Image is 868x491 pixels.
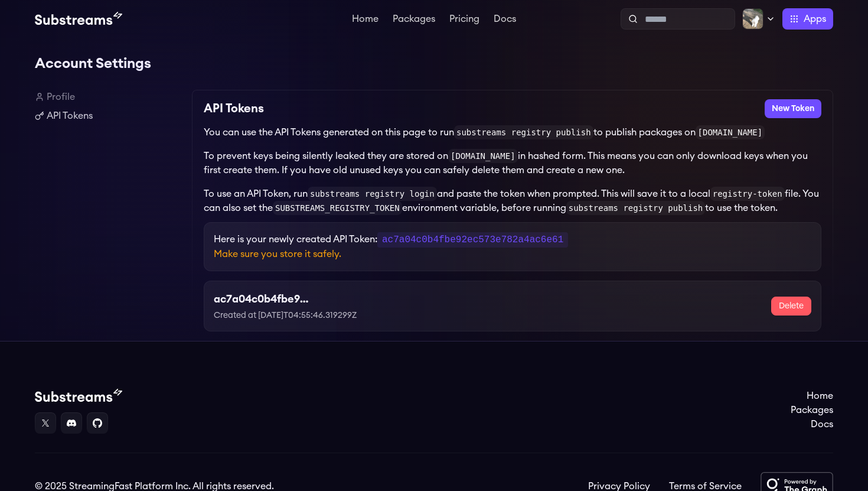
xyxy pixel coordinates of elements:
code: ac7a04c0b4fbe92ec573e782a4ac6e61 [377,232,568,248]
a: API Tokens [35,109,182,123]
code: [DOMAIN_NAME] [696,125,765,139]
button: Delete [771,297,811,316]
h2: API Tokens [204,99,264,118]
code: substreams registry publish [566,201,706,215]
a: Docs [491,14,518,26]
p: Created at [DATE]T04:55:46.319299Z [214,310,409,321]
a: Packages [390,14,438,26]
code: registry-token [710,187,785,201]
h1: Account Settings [35,52,833,76]
a: Pricing [447,14,482,26]
button: New Token [765,99,821,118]
code: substreams registry publish [454,125,593,139]
img: Substream's logo [35,389,122,403]
p: To prevent keys being silently leaked they are stored on in hashed form. This means you can only ... [204,149,821,177]
img: Substream's logo [35,12,122,26]
a: Home [791,389,833,403]
p: Here is your newly created API Token: [214,232,811,247]
code: SUBSTREAMS_REGISTRY_TOKEN [273,201,402,215]
p: You can use the API Tokens generated on this page to run to publish packages on [204,125,821,139]
a: Docs [791,417,833,431]
code: substreams registry login [308,187,437,201]
a: Home [350,14,381,26]
span: Apps [804,12,826,26]
p: To use an API Token, run and paste the token when prompted. This will save it to a local file. Yo... [204,187,821,215]
p: Make sure you store it safely. [214,247,811,261]
code: [DOMAIN_NAME] [448,149,518,163]
a: Packages [791,403,833,417]
img: Profile [742,8,763,30]
a: Profile [35,90,182,104]
h3: ac7a04c0b4fbe92ec573e782a4ac6e61 [214,291,312,307]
